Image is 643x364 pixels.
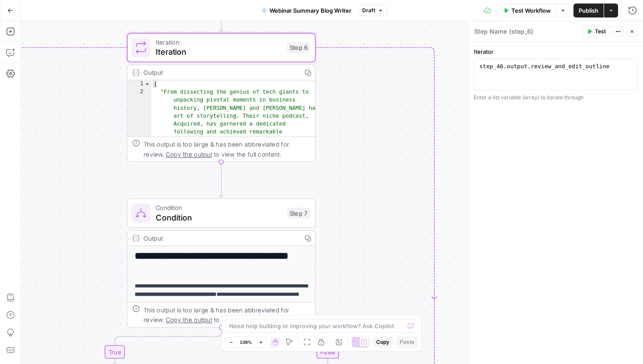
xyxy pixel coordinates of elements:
[474,47,638,56] label: Iterator
[287,42,310,53] div: Step 6
[128,80,151,88] div: 1
[143,305,310,325] div: This output is too large & has been abbreviated for review. to view the full content.
[166,316,212,323] span: Copy the output
[362,7,375,14] span: Draft
[583,26,610,37] button: Test
[220,162,223,197] g: Edge from step_6 to step_7
[127,33,315,162] div: IterationIterationStep 6Output[ "From dissecting the genius of tech giants to unpacking pivotal m...
[156,203,282,212] span: Condition
[400,338,414,346] span: Paste
[396,336,418,348] button: Paste
[498,3,556,17] button: Test Workflow
[143,68,297,77] div: Output
[509,27,533,36] span: ( step_6 )
[143,233,297,243] div: Output
[474,94,638,101] div: Enter a list variable (array) to iterate through
[579,6,598,15] span: Publish
[573,3,604,17] button: Publish
[156,211,282,224] span: Condition
[376,338,389,346] span: Copy
[166,150,212,158] span: Copy the output
[143,140,310,159] div: This output is too large & has been abbreviated for review. to view the full content.
[511,6,551,15] span: Test Workflow
[595,28,606,35] span: Test
[287,208,310,219] div: Step 7
[156,37,282,47] span: Iteration
[358,5,387,16] button: Draft
[156,45,282,58] span: Iteration
[256,3,356,17] button: Webinar Summary Blog Writer
[269,6,351,15] span: Webinar Summary Blog Writer
[373,336,393,348] button: Copy
[240,339,252,346] span: 139%
[144,80,150,88] span: Toggle code folding, rows 1 through 3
